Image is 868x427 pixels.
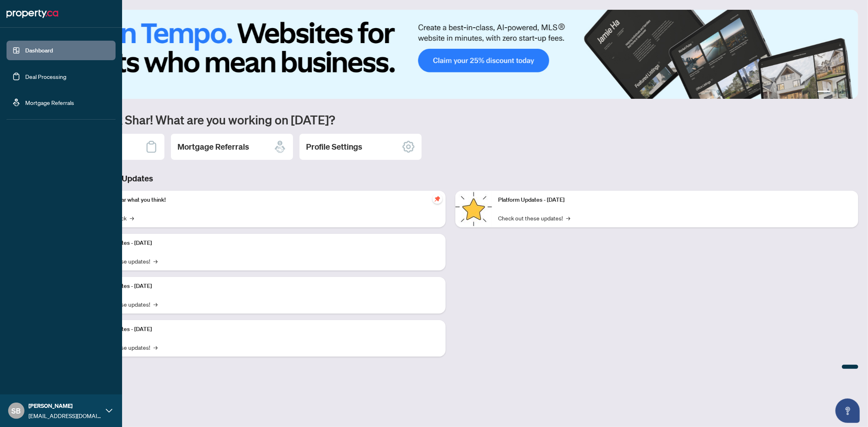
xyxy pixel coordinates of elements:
[85,325,439,334] p: Platform Updates - [DATE]
[85,282,439,291] p: Platform Updates - [DATE]
[153,343,157,352] span: →
[28,401,102,410] span: [PERSON_NAME]
[85,239,439,248] p: Platform Updates - [DATE]
[25,47,53,54] a: Dashboard
[85,196,439,205] p: We want to hear what you think!
[28,411,102,420] span: [EMAIL_ADDRESS][DOMAIN_NAME]
[7,7,58,20] img: logo
[455,191,492,227] img: Platform Updates - June 23, 2025
[42,10,858,99] img: Slide 0
[433,194,442,204] span: pushpin
[130,213,134,222] span: →
[12,405,21,416] span: SB
[847,91,850,94] button: 4
[306,141,362,152] h2: Profile Settings
[566,213,571,222] span: →
[42,112,858,127] h1: Welcome back Shar! What are you working on [DATE]?
[834,91,837,94] button: 2
[42,173,858,184] h3: Brokerage & Industry Updates
[25,73,66,80] a: Deal Processing
[177,141,249,152] h2: Mortgage Referrals
[840,91,844,94] button: 3
[25,99,74,106] a: Mortgage Referrals
[498,213,571,222] a: Check out these updates!→
[818,91,831,94] button: 1
[835,399,860,423] button: Open asap
[153,257,157,266] span: →
[153,300,157,309] span: →
[498,196,852,205] p: Platform Updates - [DATE]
